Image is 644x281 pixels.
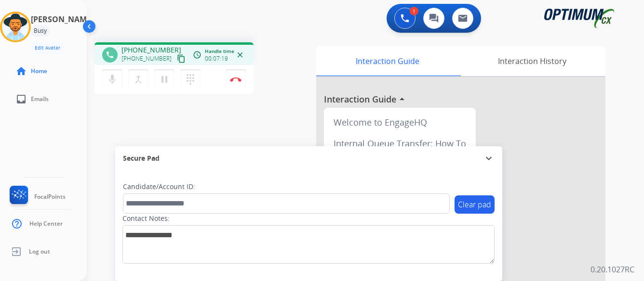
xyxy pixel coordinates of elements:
[29,220,63,228] span: Help Center
[455,195,495,214] button: Clear pad
[8,186,66,208] a: FocalPoints
[122,214,170,223] label: Contact Notes:
[458,46,605,76] div: Interaction History
[121,55,172,63] span: [PHONE_NUMBER]
[316,46,458,76] div: Interaction Guide
[15,93,27,105] mat-icon: inbox
[123,153,160,163] span: Secure Pad
[236,51,244,59] mat-icon: close
[159,74,170,85] mat-icon: pause
[31,42,64,53] button: Edit Avatar
[410,7,418,15] div: 1
[590,264,634,275] p: 0.20.1027RC
[193,51,201,59] mat-icon: access_time
[328,133,472,154] div: Internal Queue Transfer: How To
[2,13,29,40] img: avatar
[107,74,118,85] mat-icon: mic
[31,95,49,103] span: Emails
[15,65,27,77] mat-icon: home
[205,55,228,63] span: 00:07:19
[177,54,186,63] mat-icon: content_copy
[133,74,144,85] mat-icon: merge_type
[123,182,195,192] label: Candidate/Account ID:
[29,248,50,255] span: Log out
[483,153,495,164] mat-icon: expand_more
[31,13,94,25] h3: [PERSON_NAME]
[205,48,234,55] span: Handle time
[34,193,66,201] span: FocalPoints
[185,74,196,85] mat-icon: dialpad
[121,45,181,55] span: [PHONE_NUMBER]
[328,112,472,133] div: Welcome to EngageHQ
[106,51,114,59] mat-icon: phone
[230,77,241,82] img: control
[31,67,47,75] span: Home
[31,25,50,37] div: Busy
